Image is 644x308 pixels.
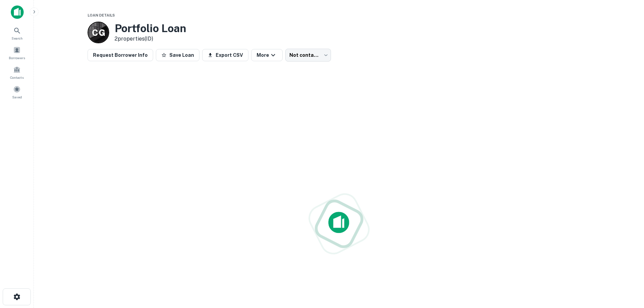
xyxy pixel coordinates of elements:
[12,94,22,100] span: Saved
[92,26,105,39] p: C G
[251,49,283,61] button: More
[202,49,248,61] button: Export CSV
[115,35,186,43] p: 2 properties (ID)
[156,49,199,61] button: Save Loan
[10,75,24,80] span: Contacts
[610,254,644,286] iframe: Chat Widget
[88,49,153,61] button: Request Borrower Info
[88,13,115,17] span: Loan Details
[11,35,23,41] span: Search
[2,83,32,101] a: Saved
[9,55,25,61] span: Borrowers
[115,22,186,35] h3: Portfolio Loan
[2,63,32,81] a: Contacts
[2,24,32,42] a: Search
[2,44,32,62] a: Borrowers
[11,5,24,19] img: capitalize-icon.png
[285,49,331,62] div: Not contacted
